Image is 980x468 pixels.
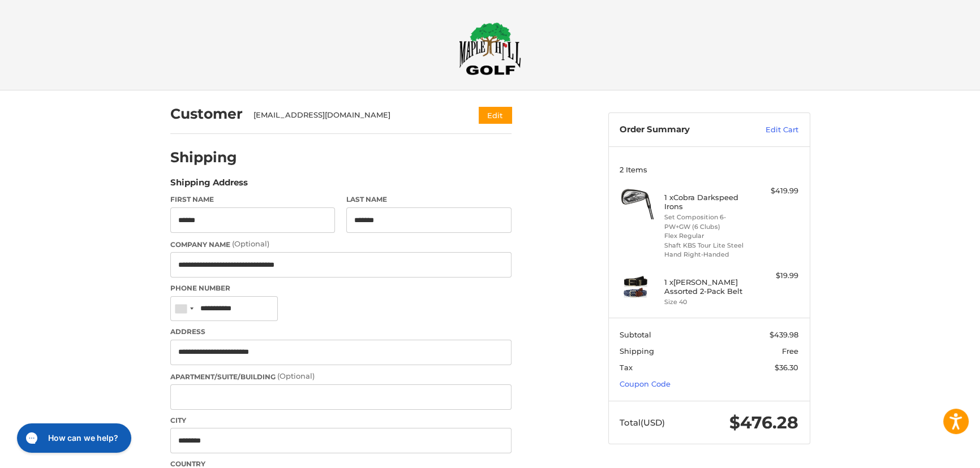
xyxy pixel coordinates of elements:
span: $476.28 [729,412,798,433]
iframe: Gorgias live chat messenger [11,419,135,457]
div: [EMAIL_ADDRESS][DOMAIN_NAME] [253,110,457,121]
h2: Customer [170,105,243,123]
span: Free [782,346,798,356]
li: Flex Regular [664,231,751,241]
span: $439.98 [770,330,798,339]
li: Hand Right-Handed [664,250,751,259]
a: Edit Cart [741,124,798,136]
button: Edit [479,107,512,123]
h3: Order Summary [620,124,741,136]
h2: Shipping [170,149,237,166]
iframe: Google Customer Reviews [887,437,980,468]
span: Shipping [620,346,654,356]
label: Address [170,327,512,337]
label: Phone Number [170,283,512,293]
small: (Optional) [277,371,315,380]
label: First Name [170,194,336,205]
legend: Shipping Address [170,176,248,194]
h4: 1 x Cobra Darkspeed Irons [664,193,751,211]
label: Apartment/Suite/Building [170,371,512,382]
img: Maple Hill Golf [459,22,521,75]
span: Tax [620,363,633,372]
div: $419.99 [754,185,798,197]
label: Company Name [170,239,512,250]
small: (Optional) [232,239,269,248]
label: City [170,415,512,426]
li: Set Composition 6-PW+GW (6 Clubs) [664,213,751,231]
h3: 2 Items [620,165,798,174]
label: Last Name [346,194,512,205]
div: $19.99 [754,270,798,281]
span: Subtotal [620,330,651,339]
a: Coupon Code [620,379,670,388]
span: Total (USD) [620,417,665,428]
li: Shaft KBS Tour Lite Steel [664,241,751,250]
h4: 1 x [PERSON_NAME] Assorted 2-Pack Belt [664,278,751,296]
span: $36.30 [775,363,798,372]
li: Size 40 [664,297,751,307]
